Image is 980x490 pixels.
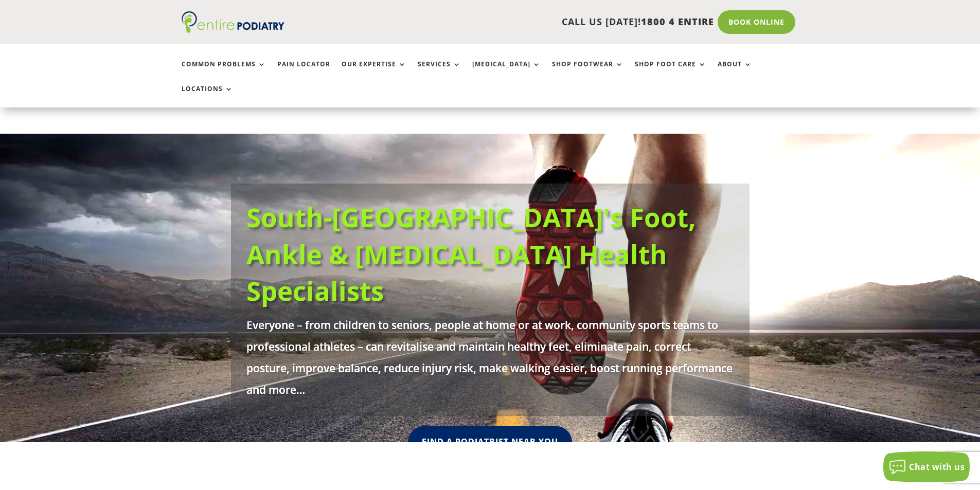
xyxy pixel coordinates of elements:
[408,426,572,458] a: Find A Podiatrist Near You
[277,61,330,83] a: Pain Locator
[635,61,706,83] a: Shop Foot Care
[552,61,623,83] a: Shop Footwear
[342,61,406,83] a: Our Expertise
[246,199,696,308] a: South-[GEOGRAPHIC_DATA]'s Foot, Ankle & [MEDICAL_DATA] Health Specialists
[909,461,965,473] span: Chat with us
[246,314,734,401] p: Everyone – from children to seniors, people at home or at work, community sports teams to profess...
[182,61,266,83] a: Common Problems
[718,61,752,83] a: About
[472,61,541,83] a: [MEDICAL_DATA]
[641,15,714,28] span: 1800 4 ENTIRE
[182,11,284,33] img: logo (1)
[324,15,714,29] p: CALL US [DATE]!
[182,85,233,107] a: Locations
[883,451,970,482] button: Chat with us
[718,10,795,34] a: Book Online
[182,25,284,35] a: Entire Podiatry
[418,61,461,83] a: Services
